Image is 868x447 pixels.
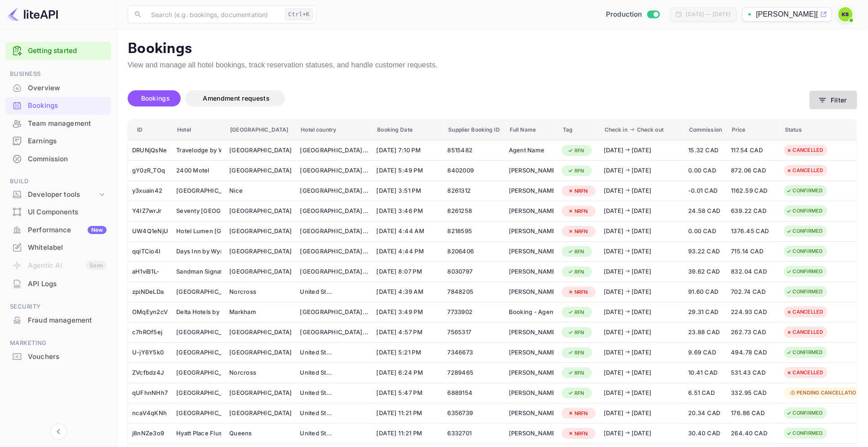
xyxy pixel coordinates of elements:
[229,345,292,360] div: Huntington Beach
[132,143,168,158] div: DRUNjQsNe
[132,265,168,279] div: aH1viB1L-
[688,348,723,358] span: 9.69 CAD
[604,207,680,216] div: [DATE] [DATE]
[780,205,829,217] div: CONFIRMED
[509,184,554,198] div: Angie Li
[128,90,810,106] div: account-settings tabs
[132,345,168,360] div: U-jY6Y5k0
[731,408,776,418] span: 176.86 CAD
[176,244,221,259] div: Days Inn by Wyndham Surrey
[784,387,866,398] div: PENDING CANCELLATION
[509,406,554,420] div: Kenneth Sum
[229,186,292,195] div: Nice
[176,143,221,158] div: Travelodge by Wyndham Toronto East
[604,409,680,418] div: [DATE] [DATE]
[5,348,111,366] div: Vouchers
[509,224,554,239] div: Angie Li
[5,97,111,114] a: Bookings
[509,143,554,158] div: Agent Name
[562,408,594,419] div: NRFN
[688,287,723,297] span: 91.60 CAD
[688,429,723,438] span: 30.40 CAD
[5,80,111,97] div: Overview
[5,187,111,203] div: Developer tools
[731,307,776,317] span: 224.93 CAD
[5,150,111,168] div: Commission
[604,288,680,297] div: [DATE] [DATE]
[229,328,292,337] div: [GEOGRAPHIC_DATA]
[176,325,221,340] div: Holiday Inn Toronto Downtown Centre, an IHG Hotel
[688,408,723,418] span: 20.34 CAD
[562,206,594,217] div: NRFN
[300,244,369,259] div: Canada
[448,164,501,178] div: 8402009
[448,265,501,279] div: 8030797
[300,143,369,158] div: Canada
[176,164,221,178] div: 2400 Motel
[300,184,369,198] div: France
[229,308,292,317] div: Markham
[688,166,723,176] span: 0.00 CAD
[377,226,440,236] span: [DATE] 4:44 AM
[377,247,440,257] span: [DATE] 4:44 PM
[300,265,369,279] div: Canada
[229,224,292,239] div: Paris
[28,101,107,111] div: Bookings
[731,206,776,216] span: 639.22 CAD
[132,305,168,319] div: OMqEyn2cV
[172,119,225,141] th: Hotel
[604,368,680,377] div: [DATE] [DATE]
[377,307,440,317] span: [DATE] 3:49 PM
[176,265,221,279] div: Sandman Signature Vancouver Airport Hotel & Resort
[5,133,111,149] a: Earnings
[132,184,168,198] div: y3xuain42
[300,204,369,218] div: Spain
[448,184,501,198] div: 8261312
[604,267,680,276] div: [DATE] [DATE]
[684,119,727,141] th: Commission
[300,429,369,438] div: United St ...
[128,119,172,141] th: ID
[28,154,107,164] div: Commission
[5,348,111,365] a: Vouchers
[562,226,594,237] div: NRFN
[300,368,369,377] div: United St ...
[7,7,58,22] img: LiteAPI logo
[300,164,369,178] div: Canada
[688,186,723,196] span: -0.01 CAD
[28,279,107,289] div: API Logs
[229,244,292,259] div: Surrey
[377,328,440,337] span: [DATE] 4:57 PM
[5,42,111,60] div: Getting started
[731,429,776,438] span: 264.40 CAD
[377,408,440,418] span: [DATE] 11:21 PM
[229,285,292,299] div: Norcross
[128,40,857,58] p: Bookings
[300,285,369,299] div: United States of America
[731,348,776,358] span: 494.78 CAD
[448,224,501,239] div: 8218595
[229,429,292,438] div: Queens
[444,119,505,141] th: Supplier Booking ID
[132,386,168,400] div: qUFhnNHh7
[509,345,554,360] div: Kenneth Sum
[132,325,168,340] div: c7hROf5ej
[229,409,292,418] div: [GEOGRAPHIC_DATA]
[300,224,369,239] div: France
[300,267,369,276] div: [GEOGRAPHIC_DATA] ...
[731,388,776,398] span: 332.95 CAD
[5,302,111,312] span: Security
[28,225,107,235] div: Performance
[731,146,776,155] span: 117.54 CAD
[373,119,444,141] th: Booking Date
[838,7,853,22] img: Kenneth Sum
[300,207,369,216] div: [GEOGRAPHIC_DATA] ...
[448,366,501,380] div: 7289465
[780,165,829,176] div: CANCELLED
[176,305,221,319] div: Delta Hotels by Marriott Toronto Markham
[176,406,221,420] div: Holiday Inn Newark International Airport, an IHG Hotel
[229,227,292,236] div: [GEOGRAPHIC_DATA]
[229,325,292,340] div: Toronto
[132,366,168,380] div: ZVcfbdz4J
[229,166,292,175] div: [GEOGRAPHIC_DATA]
